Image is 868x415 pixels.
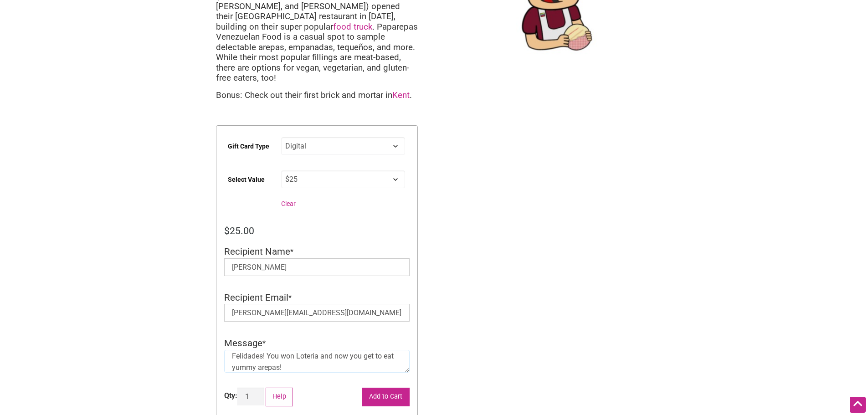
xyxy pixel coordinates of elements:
button: Add to Cart [362,388,410,406]
input: Recipient Name [224,258,410,276]
div: Scroll Back to Top [850,397,866,413]
label: Select Value [228,169,265,190]
a: food truck [333,22,372,32]
p: Bonus: Check out their first brick and mortar in . [216,90,418,100]
button: Help [266,388,293,406]
textarea: Message [224,350,410,373]
a: Kent [392,90,410,100]
span: Recipient Name [224,246,290,257]
div: Qty: [224,390,237,401]
span: $ [224,225,230,236]
bdi: 25.00 [224,225,254,236]
span: Recipient Email [224,292,288,303]
label: Gift Card Type [228,136,269,157]
span: Message [224,338,262,348]
input: Product quantity [237,388,264,405]
a: Clear options [281,200,296,207]
input: Recipient Email [224,304,410,322]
